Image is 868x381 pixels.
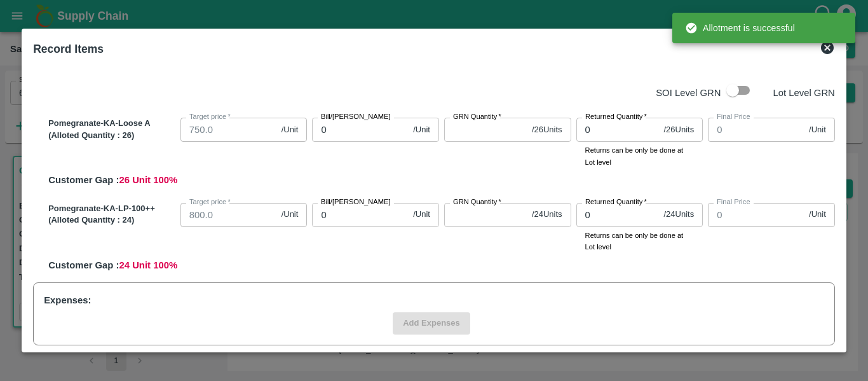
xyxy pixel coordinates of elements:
b: Record Items [33,43,104,55]
input: Final Price [708,203,804,227]
p: (Alloted Quantity : 24 ) [48,214,175,226]
span: Customer Gap : [48,260,119,270]
label: GRN Quantity [453,197,501,207]
label: Bill/[PERSON_NAME] [321,197,391,207]
label: Bill/[PERSON_NAME] [321,112,391,122]
p: Returns can be only be done at Lot level [585,144,695,168]
p: Lot Level GRN [773,86,834,100]
div: Allotment is successful [685,17,795,39]
span: /Unit [281,209,299,221]
label: GRN Quantity [453,112,501,122]
span: /Unit [413,209,430,221]
label: Final Price [717,112,750,122]
p: Pomegranate-KA-Loose A [48,118,175,130]
input: 0 [576,203,659,227]
span: Customer Gap : [48,175,119,185]
input: 0 [576,118,659,142]
label: Target price [189,112,231,122]
p: SOI Level GRN [656,86,721,100]
span: Expenses: [44,295,91,305]
span: 26 Unit 100 % [119,175,178,185]
span: /Unit [809,209,826,221]
label: Target price [189,197,231,207]
span: / 26 Units [663,124,694,136]
span: /Unit [809,124,826,136]
span: / 26 Units [532,124,562,136]
p: Returns can be only be done at Lot level [585,230,695,253]
label: Returned Quantity [585,112,647,122]
label: Returned Quantity [585,197,647,207]
label: Final Price [717,197,750,207]
span: /Unit [413,124,430,136]
input: 0.0 [180,203,276,227]
span: /Unit [281,124,299,136]
p: (Alloted Quantity : 26 ) [48,130,175,142]
span: 24 Unit 100 % [119,260,178,270]
input: 0.0 [180,118,276,142]
span: / 24 Units [532,209,562,221]
span: / 24 Units [663,209,694,221]
input: Final Price [708,118,804,142]
p: Pomegranate-KA-LP-100++ [48,203,175,215]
